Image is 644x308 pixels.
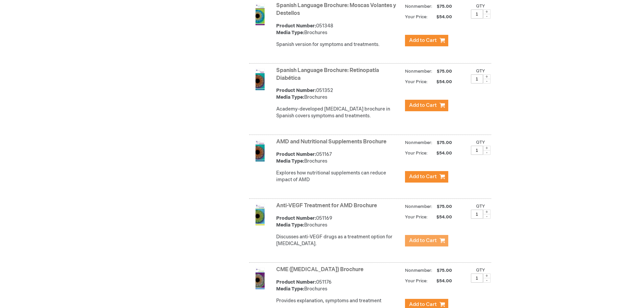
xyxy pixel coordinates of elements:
[471,74,483,84] input: Qty
[476,3,485,9] label: Qty
[409,173,437,180] span: Add to Cart
[429,14,453,20] span: $54.00
[405,235,448,246] button: Add to Cart
[276,279,402,292] div: 051176 Brochures
[436,268,453,273] span: $75.00
[405,266,432,275] strong: Nonmember:
[436,204,453,209] span: $75.00
[405,278,428,284] strong: Your Price:
[249,4,271,25] img: Spanish Language Brochure: Moscas Volantes y Destellos
[436,4,453,9] span: $75.00
[476,204,485,209] label: Qty
[276,94,304,100] strong: Media Type:
[471,9,483,19] input: Qty
[276,234,402,247] div: Discusses anti-VEGF drugs as a treatment option for [MEDICAL_DATA].
[429,214,453,220] span: $54.00
[405,139,432,147] strong: Nonmember:
[429,150,453,156] span: $54.00
[436,140,453,145] span: $75.00
[276,67,379,81] a: Spanish Language Brochure: Retinopatía Diabética
[405,171,448,183] button: Add to Cart
[276,30,304,35] strong: Media Type:
[276,170,402,183] p: Explores how nutritional supplements can reduce impact of AMD
[405,100,448,111] button: Add to Cart
[276,106,402,119] div: Academy-developed [MEDICAL_DATA] brochure in Spanish covers symptoms and treatments.
[276,139,386,145] a: AMD and Nutritional Supplements Brochure
[276,215,402,229] div: 051169 Brochures
[471,210,483,219] input: Qty
[476,68,485,74] label: Qty
[471,274,483,283] input: Qty
[249,140,271,162] img: AMD and Nutritional Supplements Brochure
[276,222,304,228] strong: Media Type:
[405,67,432,76] strong: Nonmember:
[276,298,402,304] div: Provides explanation, symptoms and treatment
[276,87,402,101] div: 051352 Brochures
[476,140,485,145] label: Qty
[249,69,271,90] img: Spanish Language Brochure: Retinopatía Diabética
[276,266,363,273] a: CME ([MEDICAL_DATA]) Brochure
[276,203,377,209] a: Anti-VEGF Treatment for AMD Brochure
[405,2,432,11] strong: Nonmember:
[276,23,316,29] strong: Product Number:
[249,204,271,226] img: Anti-VEGF Treatment for AMD Brochure
[276,151,402,165] div: 051167 Brochures
[429,278,453,284] span: $54.00
[276,158,304,164] strong: Media Type:
[405,214,428,220] strong: Your Price:
[476,267,485,273] label: Qty
[276,23,402,36] div: 051348 Brochures
[409,37,437,44] span: Add to Cart
[409,237,437,244] span: Add to Cart
[249,268,271,289] img: CME (Cystoid Macular Edema) Brochure
[276,41,402,48] div: Spanish version for symptoms and treatments.
[409,102,437,109] span: Add to Cart
[409,301,437,308] span: Add to Cart
[276,88,316,93] strong: Product Number:
[405,35,448,46] button: Add to Cart
[276,2,396,17] a: Spanish Language Brochure: Moscas Volantes y Destellos
[276,151,316,157] strong: Product Number:
[276,286,304,292] strong: Media Type:
[405,14,428,20] strong: Your Price:
[276,279,316,285] strong: Product Number:
[436,69,453,74] span: $75.00
[429,79,453,85] span: $54.00
[405,79,428,85] strong: Your Price:
[276,215,316,221] strong: Product Number:
[405,150,428,156] strong: Your Price:
[471,146,483,155] input: Qty
[405,203,432,211] strong: Nonmember:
